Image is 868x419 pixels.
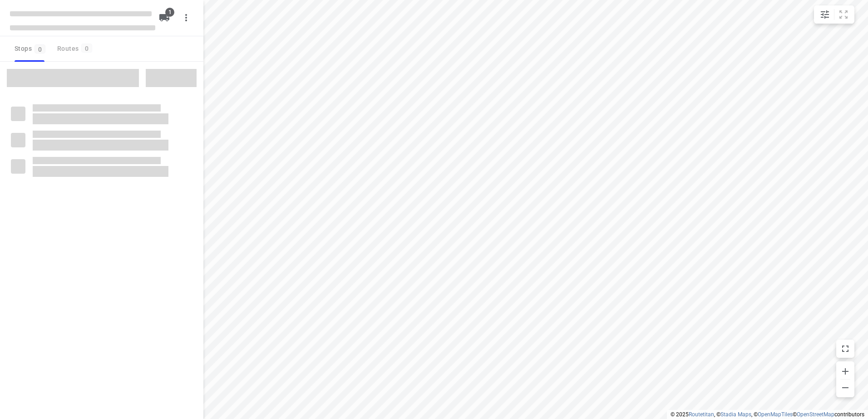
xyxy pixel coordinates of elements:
[720,411,751,418] a: Stadia Maps
[816,5,834,24] button: Map settings
[671,411,864,418] li: © 2025 , © , © © contributors
[814,5,854,24] div: small contained button group
[758,411,793,418] a: OpenMapTiles
[689,411,714,418] a: Routetitan
[797,411,834,418] a: OpenStreetMap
